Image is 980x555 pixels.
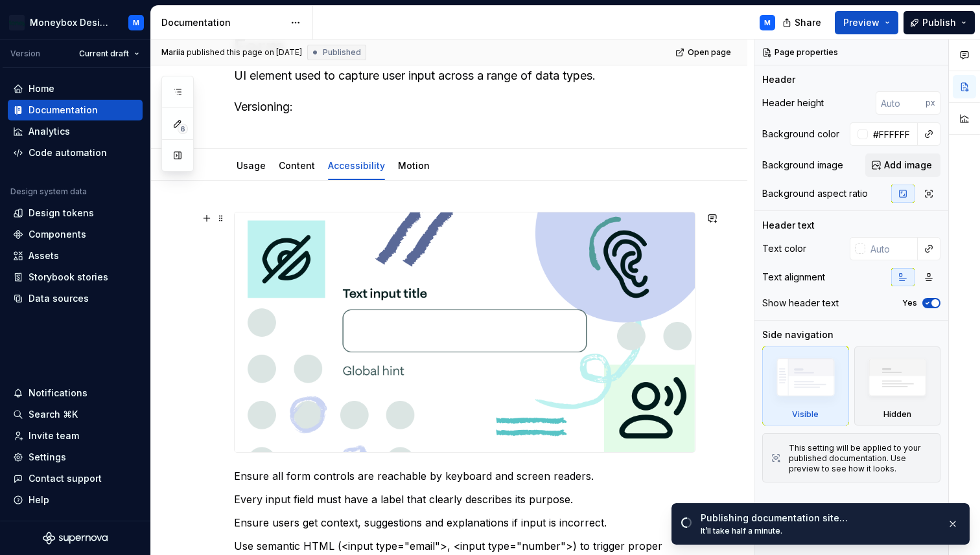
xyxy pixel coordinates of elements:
div: Documentation [29,104,98,117]
div: Contact support [29,472,102,485]
span: Add image [884,159,932,172]
input: Auto [876,91,926,115]
div: Settings [29,451,66,464]
button: Publish [904,11,975,34]
button: Help [8,490,143,510]
a: Analytics [8,121,143,142]
div: Background aspect ratio [762,187,868,200]
div: Motion [393,152,435,179]
span: 6 [178,124,188,134]
div: Text color [762,242,806,255]
div: It’ll take half a minute. [701,526,937,536]
a: Home [8,78,143,99]
a: Settings [8,447,143,468]
div: Help [29,493,49,506]
a: Code automation [8,142,143,163]
a: Components [8,224,143,245]
div: Storybook stories [29,271,108,284]
img: c17557e8-ebdc-49e2-ab9e-7487adcf6d53.png [9,15,25,30]
a: Data sources [8,288,143,309]
div: Components [29,228,86,241]
div: Documentation [161,16,284,29]
a: Storybook stories [8,267,143,288]
a: Content [279,160,315,171]
button: Current draft [73,45,145,63]
svg: Supernova Logo [43,532,108,545]
div: Header height [762,96,824,109]
input: Auto [865,237,918,260]
p: Ensure all form controls are reachable by keyboard and screen readers. [234,468,695,484]
div: This setting will be applied to your published documentation. Use preview to see how it looks. [789,443,932,474]
div: Design tokens [29,207,94,220]
div: Background image [762,159,843,172]
p: Every input field must have a label that clearly describes its purpose. [234,492,695,507]
div: Search ⌘K [29,408,78,421]
span: Open page [688,47,731,58]
button: Notifications [8,383,143,403]
div: Code automation [29,146,107,159]
a: Invite team [8,425,143,446]
div: Data sources [29,292,89,305]
p: px [926,98,935,108]
span: Current draft [79,49,129,59]
div: Text alignment [762,271,825,284]
button: Preview [835,11,898,34]
a: Documentation [8,100,143,120]
a: Accessibility [328,160,385,171]
div: Hidden [883,409,911,420]
a: Design tokens [8,203,143,223]
button: Add image [865,153,940,177]
div: Background color [762,128,839,141]
span: Published [323,47,361,58]
label: Yes [902,298,917,308]
div: Notifications [29,387,87,400]
div: Visible [792,409,819,420]
div: Header [762,73,795,86]
a: Motion [398,160,430,171]
button: Moneybox Design SystemM [3,8,148,36]
a: Open page [671,43,737,62]
img: dfcb70e6-bd40-4343-ad73-b10cc7904d74.png [235,212,695,452]
button: Search ⌘K [8,404,143,425]
div: Assets [29,249,59,262]
div: Design system data [10,187,87,197]
span: Share [795,16,821,29]
a: Usage [237,160,266,171]
div: Content [274,152,320,179]
div: Version [10,49,40,59]
span: Mariia [161,47,185,58]
div: Show header text [762,297,839,310]
div: Side navigation [762,328,834,341]
span: Preview [843,16,880,29]
div: Hidden [854,346,941,425]
div: Invite team [29,429,79,442]
div: Header text [762,219,815,232]
div: Home [29,82,54,95]
span: Publish [922,16,956,29]
button: Share [776,11,830,34]
div: Visible [762,346,849,425]
p: Ensure users get context, suggestions and explanations if input is incorrect. [234,515,695,530]
div: Moneybox Design System [30,16,113,29]
div: published this page on [DATE] [187,47,302,58]
input: Auto [868,122,918,146]
div: Analytics [29,125,70,138]
div: M [764,17,771,28]
textarea: UI element used to capture user input across a range of data types. Versioning: [231,65,693,117]
button: Contact support [8,468,143,489]
a: Assets [8,245,143,266]
div: Usage [231,152,271,179]
div: Accessibility [323,152,390,179]
div: M [133,17,139,28]
div: Publishing documentation site… [701,512,937,525]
